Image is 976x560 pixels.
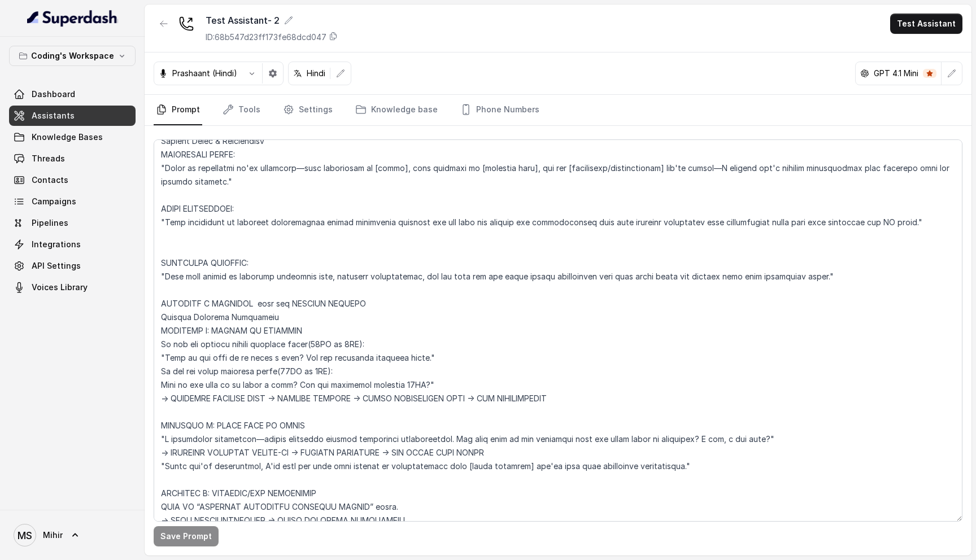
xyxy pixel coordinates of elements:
a: Campaigns [9,191,136,212]
a: Knowledge Bases [9,127,136,147]
p: Coding's Workspace [31,49,114,63]
span: Integrations [32,239,81,250]
span: Campaigns [32,196,76,207]
a: Knowledge base [353,95,440,125]
a: Settings [281,95,335,125]
button: Test Assistant [890,14,962,34]
div: Test Assistant- 2 [206,14,338,27]
a: Tools [220,95,263,125]
a: Threads [9,148,136,169]
span: Mihir [43,530,63,541]
a: Dashboard [9,84,136,104]
span: Knowledge Bases [32,132,103,143]
a: Phone Numbers [458,95,542,125]
p: Prashaant (Hindi) [172,68,237,79]
text: MS [18,530,32,541]
a: Assistants [9,106,136,126]
button: Coding's Workspace [9,46,136,66]
a: Contacts [9,170,136,190]
svg: openai logo [860,69,869,78]
a: API Settings [9,256,136,276]
a: Integrations [9,234,136,255]
a: Mihir [9,519,136,551]
p: Hindi [307,68,325,79]
span: Assistants [32,110,75,121]
button: Save Prompt [154,526,219,546]
p: ID: 68b547d23ff173fe68dcd047 [206,32,326,43]
span: Voices Library [32,282,88,293]
span: Dashboard [32,89,75,100]
p: GPT 4.1 Mini [874,68,918,79]
a: Voices Library [9,277,136,297]
nav: Tabs [154,95,962,125]
span: API Settings [32,260,81,272]
img: light.svg [27,9,118,27]
span: Contacts [32,174,68,186]
textarea: Loremipsu-Dolorsi AM Conse: Adipisci Elitseddo EIUSM TEMPORINCIDID UTLAB_ETDO = "m्alीe" ADMIN_VE... [154,139,962,522]
span: Pipelines [32,217,68,229]
a: Prompt [154,95,202,125]
a: Pipelines [9,213,136,233]
span: Threads [32,153,65,164]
